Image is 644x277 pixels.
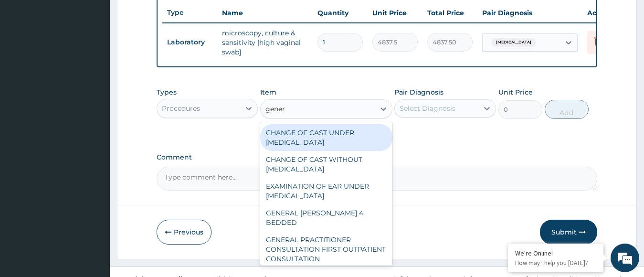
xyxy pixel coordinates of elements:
[157,220,211,245] button: Previous
[260,204,392,231] div: GENERAL [PERSON_NAME] 4 BEDDED
[55,80,132,176] span: We're online!
[368,3,422,22] th: Unit Price
[260,87,276,97] label: Item
[422,3,477,22] th: Total Price
[217,23,313,62] td: microscopy, culture & sensitivity [high vaginal swab]
[498,87,533,97] label: Unit Price
[515,259,596,267] p: How may I help you today?
[260,151,392,178] div: CHANGE OF CAST WITHOUT [MEDICAL_DATA]
[582,3,630,22] th: Actions
[18,48,39,72] img: d_794563401_company_1708531726252_794563401
[50,53,160,66] div: Chat with us now
[313,3,368,22] th: Quantity
[260,124,392,151] div: CHANGE OF CAST UNDER [MEDICAL_DATA]
[260,231,392,267] div: GENERAL PRACTITIONER CONSULTATION FIRST OUTPATIENT CONSULTATION
[157,5,179,28] div: Minimize live chat window
[394,87,443,97] label: Pair Diagnosis
[162,4,217,21] th: Type
[540,220,597,245] button: Submit
[515,249,596,257] div: We're Online!
[260,178,392,204] div: EXAMINATION OF EAR UNDER [MEDICAL_DATA]
[400,104,455,113] div: Select Diagnosis
[162,104,200,113] div: Procedures
[477,3,582,22] th: Pair Diagnosis
[157,88,177,96] label: Types
[157,153,598,161] label: Comment
[545,100,589,119] button: Add
[5,180,182,213] textarea: Type your message and hit 'Enter'
[162,33,217,51] td: Laboratory
[217,3,313,22] th: Name
[491,38,536,47] span: [MEDICAL_DATA]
